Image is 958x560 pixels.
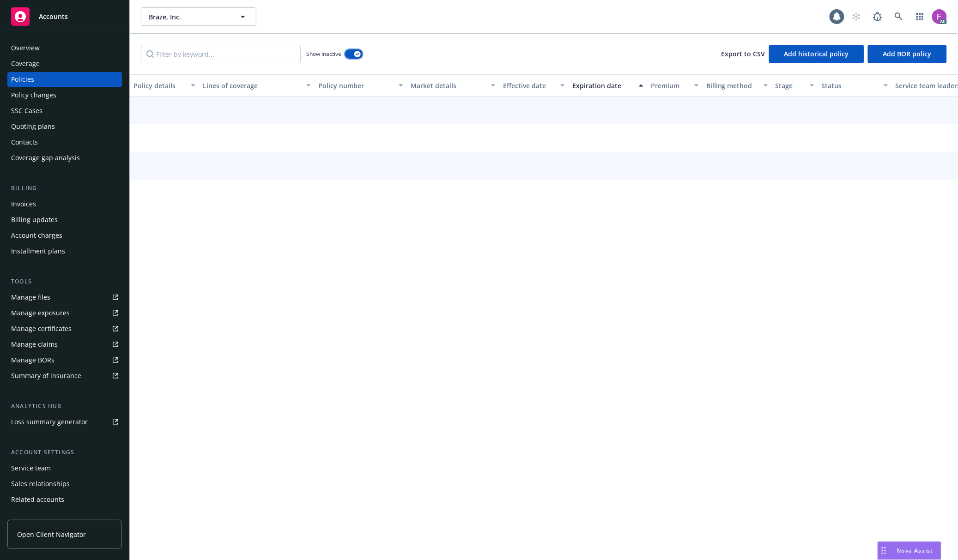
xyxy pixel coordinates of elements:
a: Accounts [7,4,122,30]
a: Related accounts [7,492,122,507]
a: Account charges [7,228,122,243]
div: Client navigator features [11,508,88,523]
a: Policy changes [7,88,122,102]
button: Export to CSV [722,45,765,63]
a: Manage certificates [7,321,122,336]
button: Add historical policy [769,45,864,63]
a: Manage exposures [7,306,122,320]
button: Status [818,74,892,96]
div: Status [822,81,878,90]
div: Billing [7,184,122,193]
button: Braze, Inc. [141,7,256,26]
span: Add historical policy [784,49,849,58]
span: Export to CSV [722,49,765,58]
a: Overview [7,41,122,55]
button: Policy number [315,74,407,96]
a: Switch app [911,7,929,26]
div: Overview [11,41,40,55]
a: Manage claims [7,337,122,352]
div: Quoting plans [11,119,55,134]
div: Contacts [11,135,38,150]
span: Nova Assist [897,547,934,554]
div: Premium [651,81,689,90]
div: Policy details [133,81,185,90]
div: Manage BORs [11,353,55,367]
span: Open Client Navigator [17,530,86,539]
div: Policies [11,72,34,87]
div: Billing updates [11,212,58,227]
a: Search [890,7,908,26]
button: Stage [772,74,818,96]
a: Quoting plans [7,119,122,134]
a: Billing updates [7,212,122,227]
div: Coverage [11,56,40,71]
a: Manage files [7,290,122,305]
button: Add BOR policy [868,45,947,63]
div: Manage files [11,290,50,305]
div: Manage exposures [11,306,70,320]
a: Client navigator features [7,508,122,523]
div: Coverage gap analysis [11,151,80,165]
span: Braze, Inc. [149,12,229,22]
div: Market details [411,81,485,90]
div: Drag to move [878,542,890,560]
div: Tools [7,277,122,286]
div: Lines of coverage [203,81,301,90]
div: Stage [776,81,804,90]
input: Filter by keyword... [141,45,301,63]
button: Billing method [703,74,772,96]
a: Summary of insurance [7,368,122,383]
a: Start snowing [847,7,866,26]
button: Policy details [130,74,199,96]
div: Sales relationships [11,476,70,491]
span: Accounts [39,13,68,20]
div: Account settings [7,448,122,457]
a: Report a Bug [868,7,887,26]
a: Contacts [7,135,122,150]
a: Coverage [7,56,122,71]
button: Lines of coverage [199,74,315,96]
a: Invoices [7,197,122,211]
div: Service team [11,461,51,476]
div: SSC Cases [11,103,42,118]
div: Installment plans [11,244,65,259]
button: Effective date [499,74,569,96]
div: Policy number [318,81,393,90]
a: Policies [7,72,122,87]
a: Installment plans [7,244,122,259]
a: Sales relationships [7,476,122,491]
div: Effective date [503,81,555,90]
div: Analytics hub [7,402,122,411]
button: Premium [647,74,703,96]
div: Invoices [11,197,36,211]
span: Add BOR policy [883,49,932,58]
div: Related accounts [11,492,64,507]
a: Coverage gap analysis [7,151,122,165]
button: Nova Assist [878,542,941,560]
div: Summary of insurance [11,368,81,383]
div: Expiration date [572,81,633,90]
div: Account charges [11,228,62,243]
div: Manage claims [11,337,58,352]
div: Loss summary generator [11,415,88,429]
button: Market details [407,74,499,96]
span: Show inactive [306,50,341,58]
a: Manage BORs [7,353,122,367]
button: Expiration date [569,74,647,96]
img: photo [932,9,947,24]
a: Service team [7,461,122,476]
a: Loss summary generator [7,415,122,429]
div: Manage certificates [11,321,72,336]
a: SSC Cases [7,103,122,118]
div: Policy changes [11,88,56,102]
div: Billing method [706,81,758,90]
